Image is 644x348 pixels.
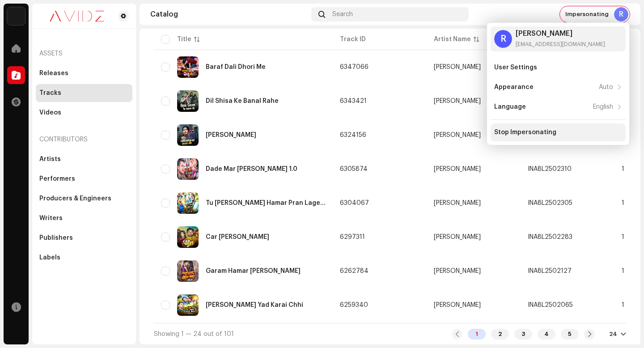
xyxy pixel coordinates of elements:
div: Performers [39,175,75,182]
span: Sunil Pal [434,166,513,172]
span: Ranu Ray [434,64,513,70]
div: Publishers [39,234,73,242]
re-m-nav-item: Performers [36,170,132,188]
img: 93fa4b33-9825-4513-9b17-47cbf1809235 [177,192,199,214]
span: Sunil Pal [434,302,513,308]
span: Karishma Kakkar [434,132,513,138]
div: INA8L2502305 [528,200,572,206]
div: Releases [39,70,68,77]
div: Harpal Hardam Yad Karai Chhi [206,302,303,308]
re-a-nav-header: Assets [36,43,132,64]
re-m-nav-item: Artists [36,150,132,168]
span: 6324156 [340,132,366,138]
span: 6305874 [340,166,368,172]
span: Showing 1 — 24 out of 101 [154,331,234,337]
img: 1049e8c7-a9c5-426d-b359-29f1ac7015a9 [177,294,199,316]
div: [PERSON_NAME] [434,302,481,308]
re-m-nav-item: Tracks [36,84,132,102]
span: Neha Raj [434,234,513,240]
div: INA8L2502065 [528,302,573,308]
div: Labels [39,254,60,261]
re-m-nav-item: User Settings [491,59,626,76]
div: User Settings [494,64,537,71]
div: Title [177,35,191,44]
re-m-nav-item: Writers [36,209,132,227]
div: [PERSON_NAME] [434,200,481,206]
img: 64337c9f-e602-4685-a152-03062bcc239e [177,124,199,146]
div: INA8L2502283 [528,234,572,240]
div: Catalog [150,11,308,18]
div: Artist Name [434,35,471,44]
span: Sunil Pal [434,200,513,206]
div: [PERSON_NAME] [434,268,481,274]
div: [PERSON_NAME] [434,64,481,70]
img: af0477a1-fe79-4d0c-9726-c7e37ad32cbb [177,90,199,112]
img: 930fd543-4052-4fe0-a50b-83bb7b642298 [177,158,199,180]
div: Language [494,103,526,110]
div: [PERSON_NAME] [434,98,481,104]
span: Search [332,11,353,18]
div: Stop Impersonating [494,129,556,136]
re-m-nav-item: Stop Impersonating [491,123,626,141]
div: Appearance [494,84,534,91]
span: 6304067 [340,200,369,206]
div: 2 [491,329,509,340]
div: Baraf Dali Dhori Me [206,64,266,70]
div: INA8L2502310 [528,166,572,172]
div: Videos [39,109,61,116]
re-m-nav-item: Producers & Engineers [36,190,132,208]
img: 10d72f0b-d06a-424f-aeaa-9c9f537e57b6 [7,7,25,25]
re-m-nav-item: Labels [36,249,132,267]
span: 6343421 [340,98,367,104]
re-m-nav-item: Appearance [491,78,626,96]
div: 24 [609,331,617,338]
div: Joginiya Bana Ke [206,132,256,138]
re-m-nav-item: Language [491,98,626,116]
div: 4 [538,329,555,340]
div: INA8L2502127 [528,268,572,274]
div: R [494,30,512,48]
span: 6347066 [340,64,369,70]
div: Car Chahi Ho [206,234,269,240]
re-m-nav-item: Publishers [36,229,132,247]
div: R [614,7,628,21]
div: Auto [599,84,613,91]
re-a-nav-header: Contributors [36,129,132,150]
div: [EMAIL_ADDRESS][DOMAIN_NAME] [516,41,605,48]
div: Tu Jan Jan Kaihak Hamar Pran Lagele Gai [206,200,326,206]
re-m-nav-item: Videos [36,104,132,122]
div: [PERSON_NAME] [434,234,481,240]
div: 5 [561,329,579,340]
div: Tracks [39,89,61,97]
div: 3 [514,329,532,340]
div: Garam Hamar Lorha Bhail [206,268,301,274]
div: Dil Shisa Ke Banal Rahe [206,98,279,104]
img: 0c631eef-60b6-411a-a233-6856366a70de [39,11,114,21]
div: [PERSON_NAME] [434,166,481,172]
div: Dade Mar Ke Dabai 1.0 [206,166,297,172]
img: 5a8d4316-74ab-418f-be4d-cb22e72b8611 [177,260,199,282]
span: Impersonating [565,11,609,18]
div: English [593,103,613,110]
div: [PERSON_NAME] [516,30,605,37]
div: [PERSON_NAME] [434,132,481,138]
img: 8d5b6edf-6eaa-4b1e-8575-493d27029d85 [177,56,199,78]
span: 6262784 [340,268,369,274]
span: Mani Raj [434,98,513,104]
span: 6297311 [340,234,365,240]
span: Mani Raj [434,268,513,274]
div: Writers [39,215,63,222]
div: Artists [39,156,61,163]
img: 590d56f2-c10c-4233-977b-5c0d3429b2b9 [177,226,199,248]
span: 6259340 [340,302,368,308]
re-m-nav-item: Releases [36,64,132,82]
div: Producers & Engineers [39,195,111,202]
div: 1 [468,329,486,340]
